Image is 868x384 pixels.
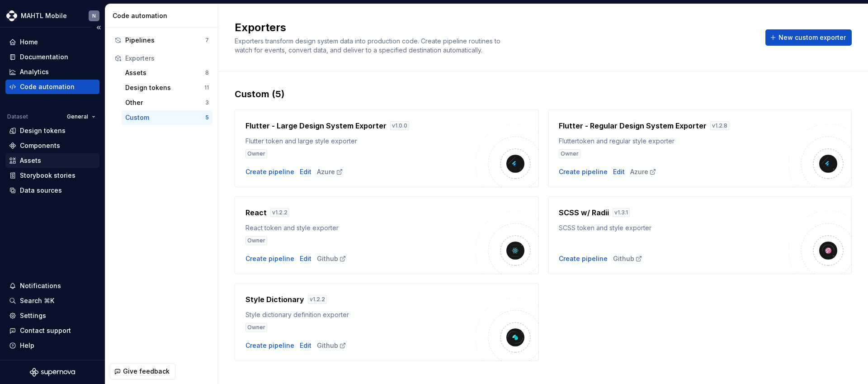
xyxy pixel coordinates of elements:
div: Dataset [7,113,28,120]
div: Assets [20,156,41,165]
a: Design tokens [5,123,99,138]
span: New custom exporter [778,33,846,42]
div: N [92,12,96,19]
div: Fluttertoken and regular style exporter [559,137,789,146]
a: Storybook stories [5,168,99,183]
div: 5 [205,114,209,121]
a: Github [317,341,346,350]
span: Exporters transform design system data into production code. Create pipeline routines to watch fo... [235,37,502,54]
div: 11 [204,84,209,91]
h4: Flutter - Large Design System Exporter [245,120,387,131]
div: Style dictionary definition exporter [245,310,476,319]
svg: Supernova Logo [30,368,75,377]
div: SCSS token and style exporter [559,223,789,232]
button: Design tokens11 [122,81,212,95]
button: Create pipeline [559,167,608,176]
div: Code automation [113,11,214,20]
div: Pipelines [125,36,205,45]
button: Assets8 [122,66,212,80]
div: Custom [125,113,205,122]
div: Notifications [20,281,61,290]
div: 3 [205,99,209,106]
div: v 1.2.2 [308,295,327,304]
a: Github [613,254,642,263]
div: v 1.0.0 [390,121,409,130]
a: Code automation [5,80,99,94]
div: Owner [245,236,267,245]
button: Pipelines7 [111,33,212,47]
div: 8 [205,69,209,76]
h4: Style Dictionary [245,294,304,305]
div: Custom (5) [235,88,852,100]
div: Analytics [20,67,49,76]
a: Edit [613,167,625,176]
a: Edit [300,341,311,350]
img: 317a9594-9ec3-41ad-b59a-e557b98ff41d.png [6,10,17,21]
div: Contact support [20,326,71,335]
button: General [63,110,99,123]
div: React token and style exporter [245,223,476,232]
button: Create pipeline [245,254,294,263]
h4: SCSS w/ Radii [559,207,609,218]
a: Edit [300,167,311,176]
button: Search ⌘K [5,294,99,308]
div: Data sources [20,186,62,195]
a: Azure [630,167,656,176]
a: Analytics [5,65,99,79]
div: Exporters [125,54,209,63]
a: Github [317,254,346,263]
a: Data sources [5,183,99,198]
button: Contact support [5,323,99,338]
button: Create pipeline [559,254,608,263]
div: Assets [125,68,205,77]
button: Help [5,338,99,353]
div: Help [20,341,34,350]
div: v 1.2.8 [710,121,729,130]
button: MAHTL MobileN [2,6,103,25]
a: Edit [300,254,311,263]
h4: React [245,207,267,218]
a: Assets [5,153,99,168]
a: Documentation [5,50,99,64]
div: v 1.2.2 [270,208,289,217]
button: Collapse sidebar [92,21,105,34]
div: Owner [559,149,580,158]
div: 7 [205,37,209,44]
div: MAHTL Mobile [21,11,67,20]
button: New custom exporter [765,29,852,46]
button: Notifications [5,279,99,293]
a: Settings [5,308,99,323]
div: Storybook stories [20,171,75,180]
div: Design tokens [20,126,66,135]
div: Home [20,38,38,47]
a: Azure [317,167,343,176]
span: General [67,113,88,120]
div: Documentation [20,52,68,62]
div: Other [125,98,205,107]
a: Custom5 [122,110,212,125]
h2: Exporters [235,20,755,35]
h4: Flutter - Regular Design System Exporter [559,120,707,131]
div: v 1.3.1 [613,208,630,217]
div: Owner [245,323,267,332]
a: Home [5,35,99,49]
button: Give feedback [110,363,175,379]
button: Other3 [122,95,212,110]
a: Components [5,138,99,153]
div: Search ⌘K [20,296,54,305]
